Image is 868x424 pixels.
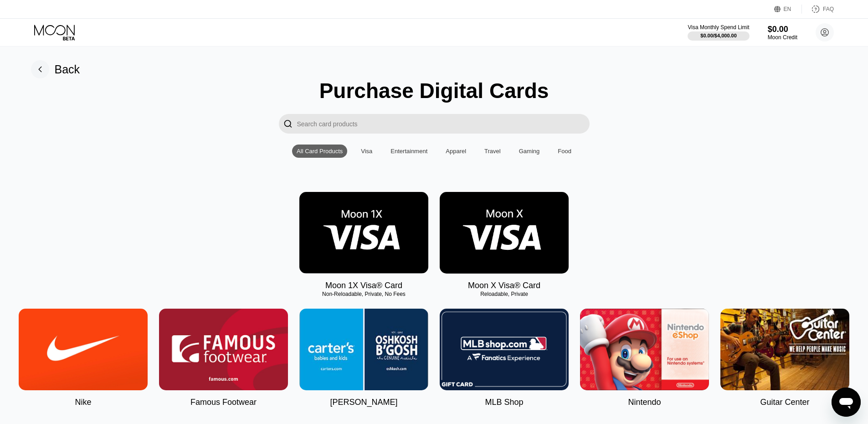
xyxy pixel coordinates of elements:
div: Moon X Visa® Card [468,281,540,290]
div: Entertainment [386,145,432,158]
div: Travel [484,148,501,155]
div: All Card Products [292,145,347,158]
div: Nike [75,398,91,407]
div: $0.00 [768,25,797,34]
div: Visa [356,145,377,158]
div: EN [784,6,791,12]
div: Purchase Digital Cards [319,78,549,103]
div: Reloadable, Private [440,291,569,297]
div: Gaming [514,145,544,158]
div: Nintendo [628,398,661,407]
div: FAQ [802,5,834,14]
div: Back [55,63,80,76]
div: Famous Footwear [190,398,257,407]
div: $0.00Moon Credit [768,25,797,41]
div: Food [558,148,571,155]
div: FAQ [823,6,834,12]
div: Non-Reloadable, Private, No Fees [299,291,428,297]
div:  [283,119,293,129]
div: Entertainment [390,148,427,155]
div: All Card Products [297,148,343,155]
div: Visa [361,148,372,155]
div: EN [774,5,802,14]
div: Travel [480,145,505,158]
input: Search card products [297,114,590,134]
div: MLB Shop [485,398,523,407]
div: [PERSON_NAME] [330,398,397,407]
div: Back [31,60,80,78]
div: Food [553,145,576,158]
iframe: Button to launch messaging window [832,388,861,417]
div: $0.00 / $4,000.00 [700,33,737,38]
div: Moon 1X Visa® Card [325,281,402,290]
div: Apparel [446,148,466,155]
div: Gaming [519,148,540,155]
div: Visa Monthly Spend Limit [688,24,749,31]
div: Moon Credit [768,34,797,41]
div:  [279,114,297,134]
div: Visa Monthly Spend Limit$0.00/$4,000.00 [688,24,749,41]
div: Apparel [441,145,471,158]
div: Guitar Center [760,398,809,407]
